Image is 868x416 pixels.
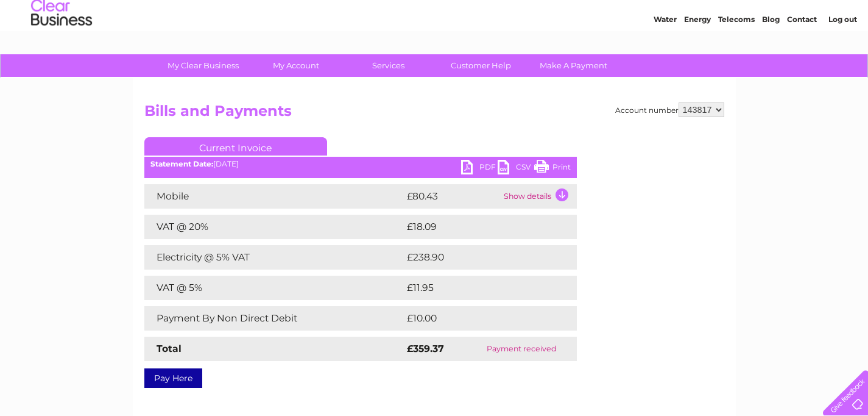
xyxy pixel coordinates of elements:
td: Mobile [144,184,404,209]
a: PDF [461,160,498,178]
a: Energy [684,52,711,61]
div: Account number [615,102,724,117]
a: Current Invoice [144,137,327,156]
b: Statement Date: [150,159,213,168]
td: Payment By Non Direct Debit [144,306,404,331]
strong: £359.37 [407,343,444,354]
a: Print [534,160,571,178]
td: £18.09 [404,215,552,239]
a: My Clear Business [153,54,253,77]
a: My Account [245,54,346,77]
td: £11.95 [404,276,550,300]
a: 0333 014 3131 [638,6,722,21]
td: £10.00 [404,306,552,331]
a: Telecoms [718,52,755,61]
td: Electricity @ 5% VAT [144,245,404,270]
td: VAT @ 20% [144,215,404,239]
a: Water [654,52,677,61]
a: Customer Help [431,54,531,77]
td: VAT @ 5% [144,276,404,300]
a: Contact [787,52,817,61]
a: Services [338,54,439,77]
strong: Total [157,343,182,354]
td: Show details [501,184,577,209]
a: CSV [498,160,534,178]
td: £80.43 [404,184,501,209]
td: Payment received [467,337,577,361]
a: Make A Payment [523,54,624,77]
h2: Bills and Payments [144,102,724,126]
div: Clear Business is a trading name of Verastar Limited (registered in [GEOGRAPHIC_DATA] No. 3667643... [147,7,722,59]
a: Log out [828,52,857,61]
img: logo.png [30,32,93,69]
a: Blog [762,52,780,61]
td: £238.90 [404,245,556,270]
a: Pay Here [144,368,202,388]
div: [DATE] [144,160,577,168]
